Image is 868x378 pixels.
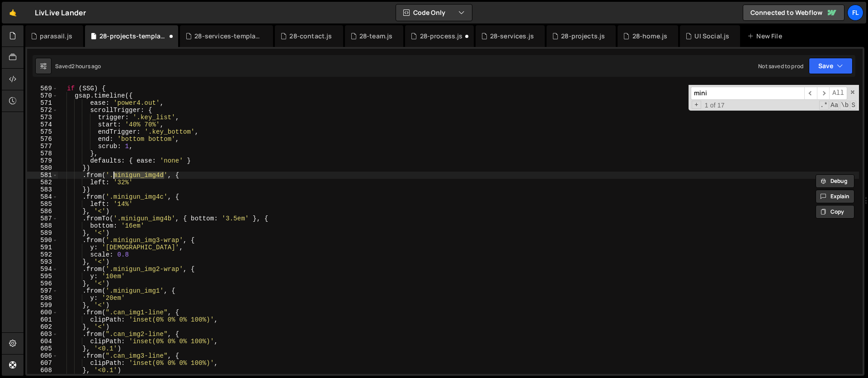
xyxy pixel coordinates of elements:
[490,32,534,41] div: 28-services.js
[27,85,58,92] div: 569
[27,143,58,150] div: 577
[830,101,839,110] span: CaseSensitive Search
[27,172,58,179] div: 581
[27,229,58,237] div: 589
[816,174,854,188] button: Debug
[71,62,101,70] div: 2 hours ago
[27,237,58,244] div: 590
[809,58,853,74] button: Save
[27,316,58,323] div: 601
[27,128,58,135] div: 575
[561,32,605,41] div: 28-projects.js
[692,101,701,109] span: Toggle Replace mode
[40,32,72,41] div: parasail.js
[27,331,58,338] div: 603
[747,32,785,41] div: New File
[27,164,58,172] div: 580
[27,99,58,107] div: 571
[27,179,58,186] div: 582
[27,294,58,302] div: 598
[804,87,817,100] span: ​
[27,244,58,251] div: 591
[758,62,803,70] div: Not saved to prod
[829,87,847,100] span: Alt-Enter
[847,5,863,21] a: Fl
[27,323,58,331] div: 602
[27,345,58,352] div: 605
[817,87,830,100] span: ​
[27,107,58,114] div: 572
[27,367,58,374] div: 608
[2,2,24,23] a: 🤙
[27,280,58,287] div: 596
[396,5,472,21] button: Code Only
[359,32,393,41] div: 28-team.js
[27,338,58,345] div: 604
[27,114,58,121] div: 573
[27,359,58,367] div: 607
[194,32,262,41] div: 28-services-template.js
[27,121,58,128] div: 574
[27,135,58,143] div: 576
[27,302,58,309] div: 599
[27,287,58,294] div: 597
[27,273,58,280] div: 595
[289,32,332,41] div: 28-contact.js
[27,157,58,164] div: 579
[27,150,58,157] div: 578
[27,193,58,201] div: 584
[27,222,58,229] div: 588
[27,186,58,193] div: 583
[819,101,829,110] span: RegExp Search
[27,92,58,99] div: 570
[691,87,804,100] input: Search for
[35,7,86,18] div: LivLive Lander
[27,208,58,215] div: 586
[816,205,854,219] button: Copy
[27,352,58,359] div: 606
[99,32,167,41] div: 28-projects-template.js
[816,190,854,203] button: Explain
[840,101,849,110] span: Whole Word Search
[27,201,58,208] div: 585
[850,101,856,110] span: Search In Selection
[27,309,58,316] div: 600
[27,251,58,258] div: 592
[27,266,58,273] div: 594
[743,5,844,21] a: Connected to Webflow
[27,215,58,222] div: 587
[420,32,463,41] div: 28-process.js
[694,32,729,41] div: UI Social.js
[701,102,728,109] span: 1 of 17
[55,62,101,70] div: Saved
[632,32,668,41] div: 28-home.js
[27,258,58,266] div: 593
